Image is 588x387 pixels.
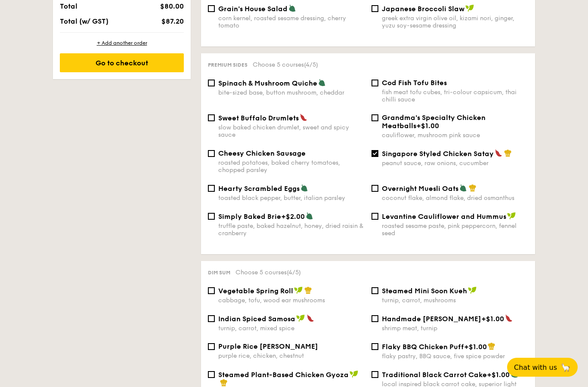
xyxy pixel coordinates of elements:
[350,370,358,378] img: icon-vegan.f8ff3823.svg
[382,184,458,193] span: Overnight Muesli Oats
[218,287,293,295] span: Vegetable Spring Roll
[382,132,528,139] div: cauliflower, mushroom pink sauce
[306,314,314,322] img: icon-spicy.37a8142b.svg
[371,114,378,121] input: Grandma's Specialty Chicken Meatballs+$1.00cauliflower, mushroom pink sauce
[488,342,495,350] img: icon-chef-hat.a58ddaea.svg
[481,315,504,323] span: +$1.00
[371,343,378,350] input: Flaky BBQ Chicken Puff+$1.00flaky pastry, BBQ sauce, five spice powder
[208,185,215,192] input: Hearty Scrambled Eggstoasted black pepper, butter, italian parsley
[208,114,215,121] input: Sweet Buffalo Drumletsslow baked chicken drumlet, sweet and spicy sauce
[382,343,464,351] span: Flaky BBQ Chicken Puff
[218,194,365,202] div: toasted black pepper, butter, italian parsley
[304,61,318,68] span: (4/5)
[60,2,77,10] span: Total
[464,343,487,351] span: +$1.00
[60,17,108,25] span: Total (w/ GST)
[208,371,215,378] input: Steamed Plant-Based Chicken Gyozapoached garlic, spring onion, black sesame seeds, light mala soy...
[371,287,378,294] input: Steamed Mini Soon Kuehturnip, carrot, mushrooms
[514,363,557,372] span: Chat with us
[468,286,477,294] img: icon-vegan.f8ff3823.svg
[218,342,318,350] span: Purple Rice [PERSON_NAME]
[160,2,184,10] span: $80.00
[218,222,365,237] div: truffle paste, baked hazelnut, honey, dried raisin & cranberry
[560,362,571,372] span: 🦙
[218,15,365,29] div: corn kernel, roasted sesame dressing, cherry tomato
[382,212,506,221] span: Levantine Cauliflower and Hummus
[507,358,578,377] button: Chat with us🦙
[382,315,481,323] span: Handmade [PERSON_NAME]
[218,315,295,323] span: Indian Spiced Samosa
[218,5,288,13] span: Grain's House Salad
[382,114,486,130] span: Grandma's Specialty Chicken Meatballs
[281,212,305,221] span: +$2.00
[382,150,494,158] span: Singapore Styled Chicken Satay
[218,352,365,359] div: purple rice, chicken, chestnut
[300,114,307,121] img: icon-spicy.37a8142b.svg
[208,62,248,68] span: Premium sides
[371,213,378,220] input: Levantine Cauliflower and Hummusroasted sesame paste, pink peppercorn, fennel seed
[218,114,299,122] span: Sweet Buffalo Drumlets
[507,212,516,220] img: icon-vegan.f8ff3823.svg
[218,297,365,304] div: cabbage, tofu, wood ear mushrooms
[218,159,365,174] div: roasted potatoes, baked cherry tomatoes, chopped parsley
[306,212,313,220] img: icon-vegetarian.fe4039eb.svg
[208,287,215,294] input: Vegetable Spring Rollcabbage, tofu, wood ear mushrooms
[218,149,306,157] span: Cheesy Chicken Sausage
[161,17,184,25] span: $87.20
[371,371,378,378] input: Traditional Black Carrot Cake+$1.00local inspired black carrot cake, superior light and dark soy ...
[208,80,215,86] input: Spinach & Mushroom Quichebite-sized base, button mushroom, cheddar
[382,222,528,237] div: roasted sesame paste, pink peppercorn, fennel seed
[287,269,301,276] span: (4/5)
[382,325,528,332] div: shrimp meat, turnip
[208,343,215,350] input: Purple Rice [PERSON_NAME]purple rice, chicken, chestnut
[505,314,513,322] img: icon-spicy.37a8142b.svg
[288,4,296,12] img: icon-vegetarian.fe4039eb.svg
[218,184,300,193] span: Hearty Scrambled Eggs
[208,270,230,276] span: Dim sum
[208,315,215,322] input: Indian Spiced Samosaturnip, carrot, mixed spice
[296,314,305,322] img: icon-vegan.f8ff3823.svg
[469,184,477,192] img: icon-chef-hat.a58ddaea.svg
[504,149,512,157] img: icon-chef-hat.a58ddaea.svg
[253,61,318,68] span: Choose 5 courses
[235,269,301,276] span: Choose 5 courses
[218,325,365,332] div: turnip, carrot, mixed spice
[382,371,487,379] span: Traditional Black Carrot Cake
[416,122,439,130] span: +$1.00
[208,5,215,12] input: Grain's House Saladcorn kernel, roasted sesame dressing, cherry tomato
[218,212,281,221] span: Simply Baked Brie
[371,185,378,192] input: Overnight Muesli Oatscoconut flake, almond flake, dried osmanthus
[459,184,467,192] img: icon-vegetarian.fe4039eb.svg
[371,80,378,86] input: Cod Fish Tofu Bitesfish meat tofu cubes, tri-colour capsicum, thai chilli sauce
[382,194,528,202] div: coconut flake, almond flake, dried osmanthus
[495,149,502,157] img: icon-spicy.37a8142b.svg
[382,15,528,29] div: greek extra virgin olive oil, kizami nori, ginger, yuzu soy-sesame dressing
[371,150,378,157] input: Singapore Styled Chicken Sataypeanut sauce, raw onions, cucumber
[371,315,378,322] input: Handmade [PERSON_NAME]+$1.00shrimp meat, turnip
[382,287,467,295] span: Steamed Mini Soon Kueh
[487,371,510,379] span: +$1.00
[218,79,317,87] span: Spinach & Mushroom Quiche
[220,379,228,387] img: icon-chef-hat.a58ddaea.svg
[60,53,184,72] div: Go to checkout
[465,4,474,12] img: icon-vegan.f8ff3823.svg
[382,89,528,103] div: fish meat tofu cubes, tri-colour capsicum, thai chilli sauce
[218,89,365,96] div: bite-sized base, button mushroom, cheddar
[304,286,312,294] img: icon-chef-hat.a58ddaea.svg
[382,297,528,304] div: turnip, carrot, mushrooms
[60,40,184,46] div: + Add another order
[300,184,308,192] img: icon-vegetarian.fe4039eb.svg
[208,150,215,157] input: Cheesy Chicken Sausageroasted potatoes, baked cherry tomatoes, chopped parsley
[371,5,378,12] input: Japanese Broccoli Slawgreek extra virgin olive oil, kizami nori, ginger, yuzu soy-sesame dressing
[218,371,349,379] span: Steamed Plant-Based Chicken Gyoza
[382,79,447,87] span: Cod Fish Tofu Bites
[382,160,528,167] div: peanut sauce, raw onions, cucumber
[382,353,528,360] div: flaky pastry, BBQ sauce, five spice powder
[382,5,464,13] span: Japanese Broccoli Slaw
[294,286,303,294] img: icon-vegan.f8ff3823.svg
[318,79,326,86] img: icon-vegetarian.fe4039eb.svg
[218,124,365,138] div: slow baked chicken drumlet, sweet and spicy sauce
[208,213,215,220] input: Simply Baked Brie+$2.00truffle paste, baked hazelnut, honey, dried raisin & cranberry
